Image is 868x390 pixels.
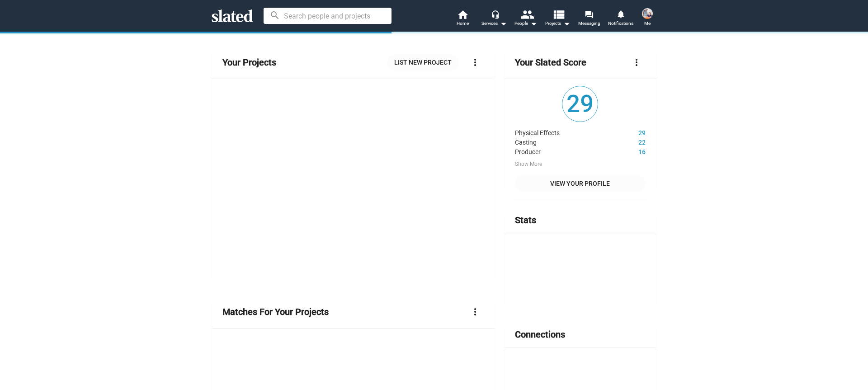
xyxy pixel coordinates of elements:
[222,306,329,318] mat-card-title: Matches For Your Projects
[605,9,637,29] a: Notifications
[514,18,537,29] div: People
[481,18,507,29] div: Services
[520,8,533,21] mat-icon: people
[637,6,658,30] button: Nathan ThomasMe
[470,57,481,68] mat-icon: more_vert
[387,54,459,70] a: List New Project
[573,9,605,29] a: Messaging
[515,136,612,146] dt: Casting
[447,9,478,29] a: Home
[578,18,600,29] span: Messaging
[612,136,646,146] dd: 22
[457,18,469,29] span: Home
[264,8,392,24] input: Search people and projects
[510,9,542,29] button: People
[552,8,565,21] mat-icon: view_list
[522,175,638,192] span: View Your Profile
[542,9,573,29] button: Projects
[394,54,452,70] span: List New Project
[528,18,539,29] mat-icon: arrow_drop_down
[616,9,625,18] mat-icon: notifications
[498,18,509,29] mat-icon: arrow_drop_down
[515,56,586,69] mat-card-title: Your Slated Score
[515,214,536,226] mat-card-title: Stats
[562,86,598,122] span: 29
[515,329,565,341] mat-card-title: Connections
[515,175,646,192] a: View Your Profile
[515,127,612,136] dt: Physical Effects
[470,306,481,317] mat-icon: more_vert
[478,9,510,29] button: Services
[608,18,633,29] span: Notifications
[491,10,499,18] mat-icon: headset_mic
[644,18,651,29] span: Me
[457,9,468,20] mat-icon: home
[561,18,572,29] mat-icon: arrow_drop_down
[612,146,646,155] dd: 16
[515,161,542,168] button: Show More
[515,146,612,155] dt: Producer
[545,18,570,29] span: Projects
[222,56,276,69] mat-card-title: Your Projects
[585,10,593,19] mat-icon: forum
[612,127,646,136] dd: 29
[631,57,642,68] mat-icon: more_vert
[642,8,653,19] img: Nathan Thomas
